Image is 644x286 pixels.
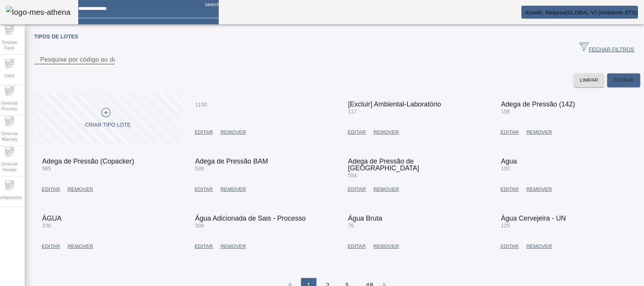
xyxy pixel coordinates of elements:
span: Adega de Pressão (Copacker) [42,157,134,165]
span: 565 [42,165,51,172]
span: EDITAR [500,243,519,250]
button: REMOVER [369,183,402,196]
span: 236 [42,222,51,229]
span: REMOVER [373,129,399,136]
span: REMOVER [68,186,93,193]
button: EDITAR [191,240,217,253]
span: Água Adicionada de Sais - Processo [195,214,306,222]
span: Adega de Pressão de [GEOGRAPHIC_DATA] [348,157,419,172]
span: EDITAR [42,186,60,193]
span: 306 [195,222,204,229]
button: REMOVER [522,240,556,253]
span: Tipos de lotes [34,33,78,40]
span: EDITAR [348,186,366,193]
span: EDITAR [500,129,519,136]
span: REMOVER [221,243,246,250]
button: FECHAR FILTROS [573,41,640,55]
img: logo-mes-athena [6,6,71,18]
span: 117 [348,108,357,114]
span: Agua [501,157,517,165]
span: REMOVER [221,129,246,136]
span: ÁGUA [42,214,62,222]
button: REMOVER [64,183,97,196]
span: Adega de Pressão BAM [195,157,268,165]
button: LIMPAR [574,73,605,87]
span: FECHAR FILTROS [579,42,634,54]
span: 193 [501,165,510,172]
span: LIMPAR [580,76,598,84]
button: REMOVER [369,126,402,139]
button: EDITAR [344,240,370,253]
span: REMOVER [526,243,552,250]
button: REMOVER [217,183,250,196]
span: REMOVER [373,243,399,250]
span: EDITAR [500,186,519,193]
span: REMOVER [373,186,399,193]
span: 538 [195,165,204,172]
span: Água Bruta [348,214,382,222]
span: [Excluir] Ambiental-Laboratório [348,100,441,108]
button: EDITAR [497,240,522,253]
button: REMOVER [64,240,97,253]
span: EDITAR [195,186,213,193]
mat-label: Pesquise por código ou descrição [40,56,137,63]
button: REMOVER [217,126,250,139]
span: EDITAR [195,129,213,136]
span: Koseki, Melyssa(GLOBAL-V) (Ambiente STG) [526,10,638,16]
span: REMOVER [68,243,93,250]
span: EDITAR [42,243,60,250]
button: EDITAR [497,183,522,196]
button: EDITAR [191,126,217,139]
span: Água Cervejeira - UN [501,214,566,222]
button: EDITAR [344,126,370,139]
span: EDITAR [195,243,213,250]
span: REMOVER [526,186,552,193]
span: 125 [501,222,510,229]
span: 76 [348,222,354,229]
span: 158 [501,108,510,114]
button: REMOVER [522,183,556,196]
button: EDITAR [191,183,217,196]
button: EDITAR [344,183,370,196]
span: Adega de Pressão (142) [501,100,575,108]
span: 1130 [195,102,207,108]
button: EDITAR [38,183,64,196]
button: CRIAR TIPO LOTE [34,93,182,144]
button: REMOVER [522,126,556,139]
button: FILTRAR [607,73,640,87]
span: EDITAR [348,243,366,250]
span: EDITAR [348,129,366,136]
span: REMOVER [221,186,246,193]
button: REMOVER [369,240,402,253]
span: FILTRAR [613,76,634,84]
button: EDITAR [497,126,522,139]
span: REMOVER [526,129,552,136]
span: Fabril [2,71,16,81]
div: CRIAR TIPO LOTE [85,121,131,129]
button: EDITAR [38,240,64,253]
button: REMOVER [217,240,250,253]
